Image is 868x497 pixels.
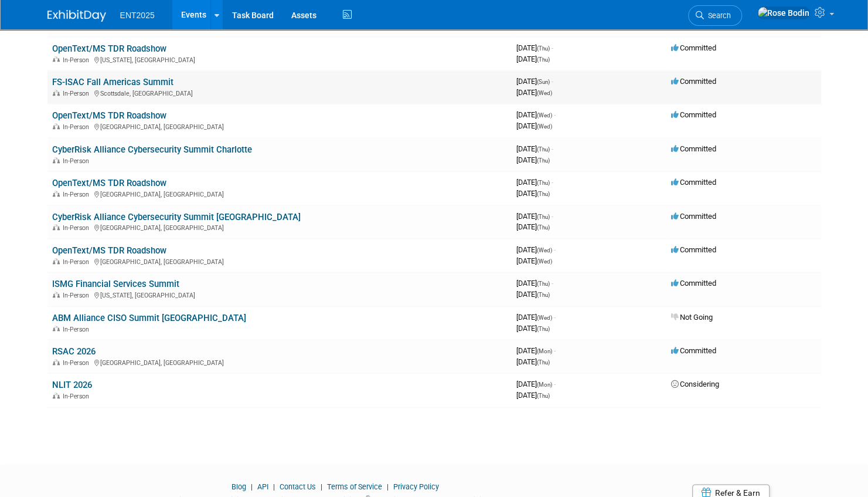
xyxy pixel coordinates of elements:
[52,380,92,390] a: NLIT 2026
[516,43,553,52] span: [DATE]
[516,88,552,97] span: [DATE]
[120,11,155,20] span: ENT2025
[552,77,553,86] span: -
[516,212,553,221] span: [DATE]
[537,326,550,332] span: (Thu)
[52,212,301,222] a: CyberRisk Alliance Cybersecurity Summit [GEOGRAPHIC_DATA]
[516,357,550,366] span: [DATE]
[53,292,60,297] img: In-Person Event
[554,245,556,254] span: -
[47,10,106,22] img: ExhibitDay
[53,258,60,264] img: In-Person Event
[384,482,392,491] span: |
[537,258,552,265] span: (Wed)
[552,144,553,153] span: -
[63,123,93,131] span: In-Person
[537,315,552,321] span: (Wed)
[671,380,719,388] span: Considering
[671,313,713,322] span: Not Going
[671,245,716,254] span: Committed
[63,393,93,400] span: In-Person
[53,157,60,163] img: In-Person Event
[63,90,93,97] span: In-Person
[516,380,556,388] span: [DATE]
[52,178,166,188] a: OpenText/MS TDR Roadshow
[671,110,716,119] span: Committed
[53,224,60,230] img: In-Person Event
[318,482,325,491] span: |
[554,380,556,388] span: -
[63,359,93,367] span: In-Person
[537,157,550,164] span: (Thu)
[63,292,93,299] span: In-Person
[516,313,556,322] span: [DATE]
[537,90,552,96] span: (Wed)
[671,178,716,187] span: Committed
[53,326,60,332] img: In-Person Event
[671,144,716,153] span: Committed
[63,224,93,232] span: In-Person
[516,144,553,153] span: [DATE]
[537,180,550,186] span: (Thu)
[52,43,166,54] a: OpenText/MS TDR Roadshow
[537,112,552,119] span: (Wed)
[63,157,93,165] span: In-Person
[516,256,552,265] span: [DATE]
[671,212,716,221] span: Committed
[52,279,179,289] a: ISMG Financial Services Summit
[52,290,507,299] div: [US_STATE], [GEOGRAPHIC_DATA]
[537,292,550,298] span: (Thu)
[52,144,252,155] a: CyberRisk Alliance Cybersecurity Summit Charlotte
[257,482,268,491] a: API
[516,189,550,198] span: [DATE]
[671,77,716,86] span: Committed
[537,280,550,287] span: (Thu)
[552,43,553,52] span: -
[537,146,550,153] span: (Thu)
[280,482,316,491] a: Contact Us
[537,79,550,85] span: (Sun)
[63,56,93,64] span: In-Person
[52,77,173,87] a: FS-ISAC Fall Americas Summit
[516,346,556,355] span: [DATE]
[63,191,93,198] span: In-Person
[52,55,507,64] div: [US_STATE], [GEOGRAPHIC_DATA]
[232,482,246,491] a: Blog
[537,381,552,388] span: (Mon)
[671,279,716,288] span: Committed
[53,56,60,62] img: In-Person Event
[52,121,507,131] div: [GEOGRAPHIC_DATA], [GEOGRAPHIC_DATA]
[516,391,550,400] span: [DATE]
[53,393,60,398] img: In-Person Event
[516,178,553,187] span: [DATE]
[537,123,552,130] span: (Wed)
[53,123,60,129] img: In-Person Event
[52,245,166,256] a: OpenText/MS TDR Roadshow
[52,313,246,323] a: ABM Alliance CISO Summit [GEOGRAPHIC_DATA]
[537,45,550,52] span: (Thu)
[554,346,556,355] span: -
[537,214,550,220] span: (Thu)
[704,11,731,20] span: Search
[270,482,278,491] span: |
[516,324,550,333] span: [DATE]
[552,212,553,221] span: -
[516,290,550,299] span: [DATE]
[52,346,96,357] a: RSAC 2026
[671,346,716,355] span: Committed
[53,90,60,96] img: In-Person Event
[52,88,507,97] div: Scottsdale, [GEOGRAPHIC_DATA]
[537,348,552,354] span: (Mon)
[537,224,550,231] span: (Thu)
[63,258,93,266] span: In-Person
[516,110,556,119] span: [DATE]
[516,222,550,231] span: [DATE]
[537,56,550,63] span: (Thu)
[516,77,553,86] span: [DATE]
[327,482,382,491] a: Terms of Service
[537,247,552,253] span: (Wed)
[671,43,716,52] span: Committed
[516,121,552,130] span: [DATE]
[393,482,439,491] a: Privacy Policy
[537,359,550,366] span: (Thu)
